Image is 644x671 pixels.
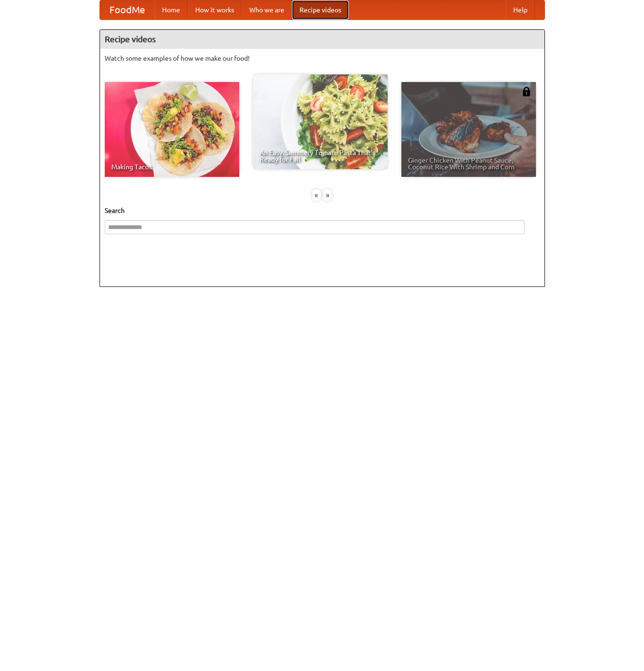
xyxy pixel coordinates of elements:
span: Making Tacos [111,164,233,170]
h5: Search [105,206,540,215]
h4: Recipe videos [100,30,544,49]
a: Who we are [242,0,292,19]
img: 483408.png [522,87,531,96]
a: Recipe videos [292,0,349,19]
p: Watch some examples of how we make our food! [105,54,540,63]
a: An Easy, Summery Tomato Pasta That's Ready for Fall [253,74,388,169]
span: An Easy, Summery Tomato Pasta That's Ready for Fall [260,149,381,163]
a: Making Tacos [105,82,239,177]
a: Help [506,0,535,19]
div: « [312,189,321,201]
a: FoodMe [100,0,154,19]
div: » [323,189,332,201]
a: How it works [188,0,242,19]
a: Home [154,0,188,19]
